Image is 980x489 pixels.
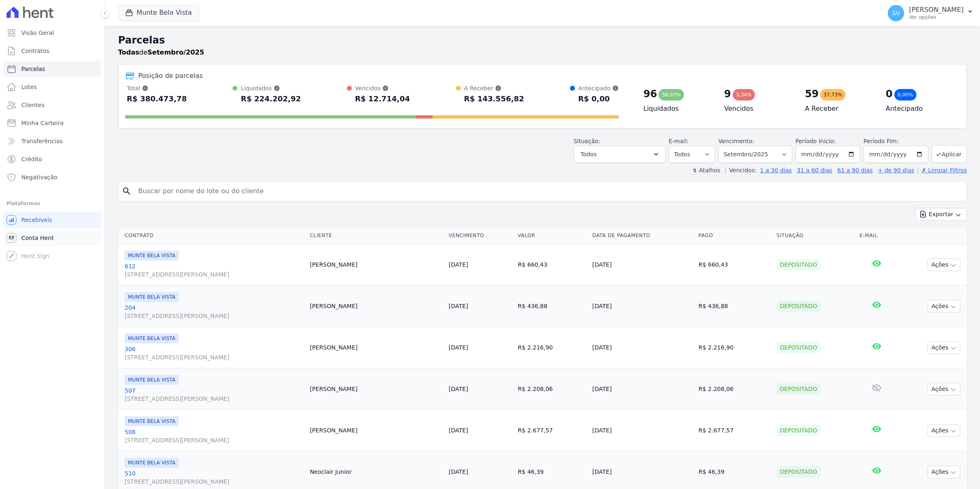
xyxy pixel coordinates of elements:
[241,84,301,92] div: Liquidados
[574,138,600,144] label: Situação:
[777,383,820,395] div: Depositado
[659,89,684,101] div: 58,93%
[355,84,410,92] div: Vencidos
[932,145,967,163] button: Aplicar
[307,286,446,327] td: [PERSON_NAME]
[777,300,820,312] div: Depositado
[515,368,589,410] td: R$ 2.208,06
[928,424,960,437] button: Ações
[515,244,589,286] td: R$ 660,43
[125,312,303,320] span: [STREET_ADDRESS][PERSON_NAME]
[21,47,49,55] span: Contratos
[928,383,960,395] button: Ações
[125,353,303,361] span: [STREET_ADDRESS][PERSON_NAME]
[3,230,101,246] a: Conta Hent
[797,167,832,174] a: 31 a 60 dias
[125,458,179,468] span: MUNTE BELA VISTA
[125,469,303,486] a: 510[STREET_ADDRESS][PERSON_NAME]
[589,410,695,451] td: [DATE]
[125,436,303,444] span: [STREET_ADDRESS][PERSON_NAME]
[307,368,446,410] td: [PERSON_NAME]
[894,89,916,101] div: 0,00%
[449,303,468,309] a: [DATE]
[918,167,967,174] a: ✗ Limpar Filtros
[449,386,468,392] a: [DATE]
[241,92,301,105] div: R$ 224.202,92
[118,5,199,21] button: Munte Bela Vista
[21,119,64,127] span: Minha Carteira
[777,342,820,353] div: Depositado
[125,334,179,343] span: MUNTE BELA VISTA
[589,227,695,244] th: Data de Pagamento
[581,149,597,159] span: Todos
[578,84,619,92] div: Antecipado
[643,87,657,101] div: 96
[3,25,101,41] a: Visão Geral
[777,466,820,478] div: Depositado
[118,33,967,48] h2: Parcelas
[695,368,773,410] td: R$ 2.208,06
[805,87,818,101] div: 59
[21,65,45,73] span: Parcelas
[515,410,589,451] td: R$ 2.677,57
[695,227,773,244] th: Pago
[725,167,757,174] label: Vencidos:
[915,208,967,221] button: Exportar
[125,416,179,426] span: MUNTE BELA VISTA
[138,71,203,81] div: Posição de parcelas
[125,386,303,403] a: 507[STREET_ADDRESS][PERSON_NAME]
[445,227,515,244] th: Vencimento
[125,428,303,444] a: 508[STREET_ADDRESS][PERSON_NAME]
[928,466,960,478] button: Ações
[718,138,754,144] label: Vencimento:
[578,92,619,105] div: R$ 0,00
[449,468,468,475] a: [DATE]
[21,173,57,181] span: Negativação
[21,137,63,145] span: Transferências
[133,183,963,199] input: Buscar por nome do lote ou do cliente
[695,244,773,286] td: R$ 660,43
[574,146,665,163] button: Todos
[21,216,52,224] span: Recebíveis
[760,167,792,174] a: 1 a 30 dias
[928,341,960,354] button: Ações
[125,251,179,260] span: MUNTE BELA VISTA
[589,368,695,410] td: [DATE]
[307,227,446,244] th: Cliente
[125,304,303,320] a: 204[STREET_ADDRESS][PERSON_NAME]
[3,115,101,131] a: Minha Carteira
[589,244,695,286] td: [DATE]
[3,133,101,149] a: Transferências
[856,227,897,244] th: E-mail
[795,138,836,144] label: Período Inicío:
[589,286,695,327] td: [DATE]
[886,87,893,101] div: 0
[3,169,101,185] a: Negativação
[122,186,132,196] i: search
[125,292,179,302] span: MUNTE BELA VISTA
[125,395,303,403] span: [STREET_ADDRESS][PERSON_NAME]
[515,327,589,368] td: R$ 2.216,90
[878,167,914,174] a: + de 90 dias
[355,92,410,105] div: R$ 12.714,04
[127,84,187,92] div: Total
[3,97,101,113] a: Clientes
[125,345,303,361] a: 306[STREET_ADDRESS][PERSON_NAME]
[118,227,307,244] th: Contrato
[125,270,303,279] span: [STREET_ADDRESS][PERSON_NAME]
[515,227,589,244] th: Valor
[21,155,42,163] span: Crédito
[148,48,204,56] strong: Setembro/2025
[837,167,873,174] a: 61 a 90 dias
[3,61,101,77] a: Parcelas
[515,286,589,327] td: R$ 436,88
[777,425,820,436] div: Depositado
[449,344,468,351] a: [DATE]
[464,84,524,92] div: A Receber
[307,327,446,368] td: [PERSON_NAME]
[127,92,187,105] div: R$ 380.473,78
[820,89,846,101] div: 37,73%
[724,87,731,101] div: 9
[724,104,792,114] h4: Vencidos
[21,234,54,242] span: Conta Hent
